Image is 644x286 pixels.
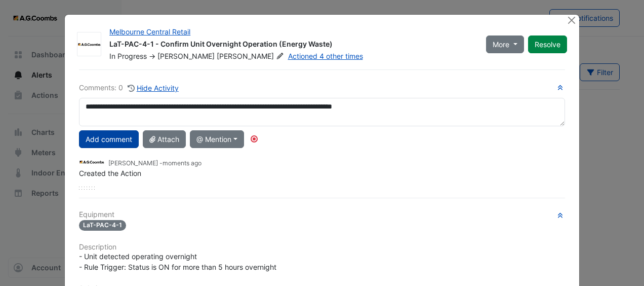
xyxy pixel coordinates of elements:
span: [PERSON_NAME] [157,52,215,60]
h6: Description [79,243,565,252]
button: Hide Activity [127,82,179,94]
span: In Progress [109,52,147,60]
button: Add comment [79,130,139,148]
a: Actioned 4 other times [288,52,363,60]
span: - Unit detected operating overnight - Rule Trigger: Status is ON for more than 5 hours overnight [79,252,276,271]
span: [PERSON_NAME] [217,51,286,61]
button: Close [567,15,577,25]
span: 2025-09-09 11:29:57 [163,159,202,167]
span: More [493,39,509,50]
span: LaT-PAC-4-1 [79,220,126,231]
small: [PERSON_NAME] - [108,159,202,168]
img: AG Coombs [77,40,101,50]
h6: Equipment [79,210,565,219]
button: More [486,35,524,53]
div: LaT-PAC-4-1 - Confirm Unit Overnight Operation (Energy Waste) [109,39,474,51]
div: Tooltip anchor [250,134,259,144]
a: Melbourne Central Retail [109,27,190,36]
button: @ Mention [190,130,244,148]
img: AG Coombs [79,157,104,168]
span: Created the Action [79,169,141,177]
button: Resolve [528,35,567,53]
div: Comments: 0 [79,82,179,94]
span: -> [149,52,155,60]
button: Attach [143,130,186,148]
